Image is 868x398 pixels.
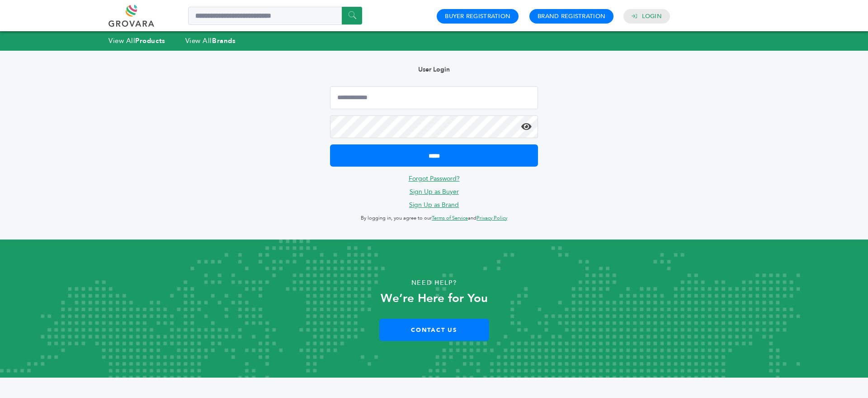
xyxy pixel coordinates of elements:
a: Brand Registration [538,12,605,20]
input: Password [330,115,538,138]
a: Forgot Password? [409,174,460,183]
input: Search a product or brand... [188,7,362,25]
a: View AllBrands [185,36,236,45]
b: User Login [418,65,450,74]
input: Email Address [330,86,538,109]
strong: Brands [212,36,236,45]
a: View AllProducts [108,36,165,45]
a: Sign Up as Buyer [410,187,459,196]
a: Sign Up as Brand [409,201,459,209]
p: By logging in, you agree to our and [330,213,538,224]
a: Privacy Policy [476,215,507,221]
p: Need Help? [43,276,825,290]
strong: We’re Here for You [381,290,488,307]
a: Buyer Registration [445,12,510,20]
a: Terms of Service [432,215,468,221]
a: Login [642,12,662,20]
strong: Products [135,36,165,45]
a: Contact Us [379,319,489,341]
